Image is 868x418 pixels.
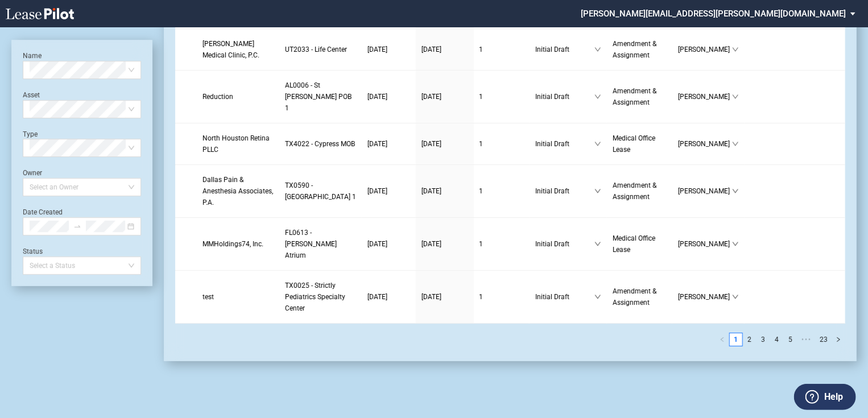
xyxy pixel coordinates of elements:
[285,45,347,53] span: UT2033 - Life Center
[421,293,441,301] span: [DATE]
[678,238,732,250] span: [PERSON_NAME]
[367,185,410,197] a: [DATE]
[613,87,656,106] span: Amendment & Assignment
[285,227,356,261] a: FL0613 - [PERSON_NAME] Atrium
[794,384,856,410] button: Help
[743,333,757,346] li: 2
[480,238,524,250] a: 1
[594,140,601,147] span: down
[613,287,656,307] span: Amendment & Assignment
[480,293,483,301] span: 1
[678,91,732,102] span: [PERSON_NAME]
[421,238,468,250] a: [DATE]
[367,238,410,250] a: [DATE]
[285,44,356,55] a: UT2033 - Life Center
[367,138,410,150] a: [DATE]
[23,208,63,216] label: Date Created
[729,333,743,346] li: 1
[824,390,843,404] label: Help
[285,229,337,259] span: FL0613 - Kendall Atrium
[594,293,601,300] span: down
[613,233,667,255] a: Medical Office Lease
[770,333,784,346] li: 4
[716,333,729,346] li: Previous Page
[285,81,352,112] span: AL0006 - St Vincent POB 1
[613,85,667,108] a: Amendment & Assignment
[757,333,770,346] li: 3
[367,187,387,195] span: [DATE]
[797,333,816,346] span: •••
[613,180,667,202] a: Amendment & Assignment
[535,291,594,303] span: Initial Draft
[367,140,387,148] span: [DATE]
[367,91,410,102] a: [DATE]
[613,181,656,201] span: Amendment & Assignment
[480,291,524,303] a: 1
[480,138,524,150] a: 1
[784,333,797,346] a: 5
[832,333,845,346] li: Next Page
[732,188,739,194] span: down
[613,285,667,308] a: Amendment & Assignment
[613,234,655,254] span: Medical Office Lease
[678,138,732,150] span: [PERSON_NAME]
[730,333,742,346] a: 1
[535,91,594,102] span: Initial Draft
[367,293,387,301] span: [DATE]
[23,169,42,177] label: Owner
[480,45,483,53] span: 1
[367,45,387,53] span: [DATE]
[678,185,732,197] span: [PERSON_NAME]
[367,44,410,55] a: [DATE]
[816,333,832,346] li: 23
[367,291,410,303] a: [DATE]
[732,93,739,100] span: down
[23,52,42,60] label: Name
[202,40,259,59] span: Granger Medical Clinic, P.C.
[421,44,468,55] a: [DATE]
[285,140,355,148] span: TX4022 - Cypress MOB
[594,46,601,53] span: down
[678,44,732,55] span: [PERSON_NAME]
[367,93,387,101] span: [DATE]
[202,176,273,206] span: Dallas Pain & Anesthesia Associates, P.A.
[480,44,524,55] a: 1
[716,333,729,346] button: left
[23,247,43,255] label: Status
[836,337,841,342] span: right
[202,240,263,248] span: MMHoldings74, Inc.
[613,40,656,59] span: Amendment & Assignment
[480,185,524,197] a: 1
[535,138,594,150] span: Initial Draft
[720,337,725,342] span: left
[594,93,601,100] span: down
[613,38,667,61] a: Amendment & Assignment
[594,188,601,194] span: down
[594,241,601,247] span: down
[202,38,274,61] a: [PERSON_NAME] Medical Clinic, P.C.
[421,240,441,248] span: [DATE]
[421,187,441,195] span: [DATE]
[732,46,739,53] span: down
[784,333,797,346] li: 5
[480,187,483,195] span: 1
[202,91,274,102] a: Reduction
[480,93,483,101] span: 1
[480,240,483,248] span: 1
[535,185,594,197] span: Initial Draft
[480,91,524,102] a: 1
[743,333,756,346] a: 2
[421,93,441,101] span: [DATE]
[613,134,655,154] span: Medical Office Lease
[285,181,356,201] span: TX0590 - Las Colinas 1
[73,222,81,230] span: to
[285,280,356,314] a: TX0025 - Strictly Pediatrics Specialty Center
[421,91,468,102] a: [DATE]
[202,238,274,250] a: MMHoldings74, Inc.
[678,291,732,303] span: [PERSON_NAME]
[202,293,214,301] span: test
[202,134,270,154] span: North Houston Retina PLLC
[757,333,770,346] a: 3
[421,45,441,53] span: [DATE]
[421,185,468,197] a: [DATE]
